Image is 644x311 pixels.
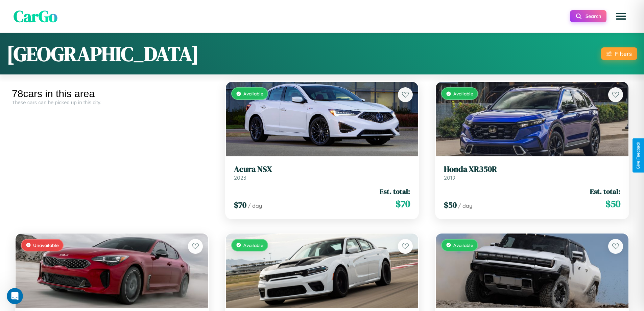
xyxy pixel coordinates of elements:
[33,242,59,248] span: Unavailable
[601,47,637,60] button: Filters
[234,199,246,210] span: $ 70
[7,288,23,304] iframe: Intercom live chat
[444,164,620,174] h3: Honda XR350R
[12,88,212,99] div: 78 cars in this area
[453,242,473,248] span: Available
[586,13,601,19] span: Search
[615,50,632,57] div: Filters
[234,164,410,181] a: Acura NSX2023
[7,40,199,68] h1: [GEOGRAPHIC_DATA]
[380,186,410,196] span: Est. total:
[396,197,410,210] span: $ 70
[243,242,263,248] span: Available
[605,197,620,210] span: $ 50
[590,186,620,196] span: Est. total:
[458,202,472,209] span: / day
[444,174,455,181] span: 2019
[636,142,641,169] div: Give Feedback
[453,91,473,96] span: Available
[612,7,630,26] button: Open menu
[234,164,410,174] h3: Acura NSX
[234,174,246,181] span: 2023
[444,199,457,210] span: $ 50
[14,5,57,27] span: CarGo
[444,164,620,181] a: Honda XR350R2019
[570,10,606,22] button: Search
[248,202,262,209] span: / day
[243,91,263,96] span: Available
[12,99,212,105] div: These cars can be picked up in this city.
